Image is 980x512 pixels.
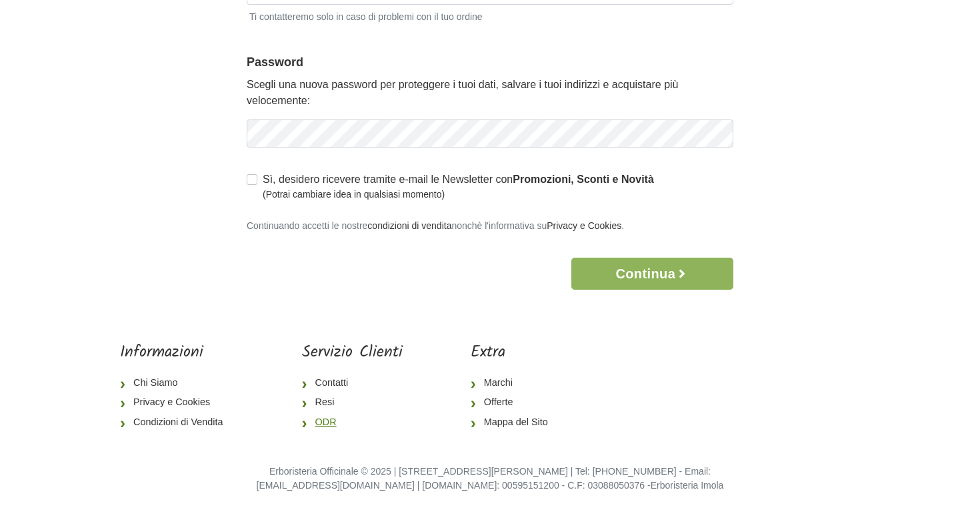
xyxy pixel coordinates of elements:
[120,413,233,433] a: Condizioni di Vendita
[120,373,233,393] a: Chi Siamo
[471,373,559,393] a: Marchi
[471,343,559,362] h5: Extra
[263,172,654,202] label: Sì, desidero ricevere tramite e-mail le Newsletter con
[302,373,403,393] a: Contatti
[651,480,724,491] a: Erboristeria Imola
[263,188,654,202] small: (Potrai cambiare idea in qualsiasi momento)
[247,220,624,231] small: Continuando accetti le nostre nonchè l'informativa su .
[571,258,733,290] button: Continua
[120,343,233,362] h5: Informazioni
[247,77,733,109] p: Scegli una nuova password per proteggere i tuoi dati, salvare i tuoi indirizzi e acquistare più v...
[627,343,860,390] iframe: fb:page Facebook Social Plugin
[247,53,733,71] legend: Password
[302,393,403,413] a: Resi
[247,7,733,24] small: Ti contatteremo solo in caso di problemi con il tuo ordine
[302,343,403,362] h5: Servizio Clienti
[471,413,559,433] a: Mappa del Sito
[513,174,654,185] strong: Promozioni, Sconti e Novità
[547,220,621,231] a: Privacy e Cookies
[257,466,724,491] small: Erboristeria Officinale © 2025 | [STREET_ADDRESS][PERSON_NAME] | Tel: [PHONE_NUMBER] - Email: [EM...
[367,220,451,231] a: condizioni di vendita
[120,393,233,413] a: Privacy e Cookies
[302,413,403,433] a: ODR
[471,393,559,413] a: Offerte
